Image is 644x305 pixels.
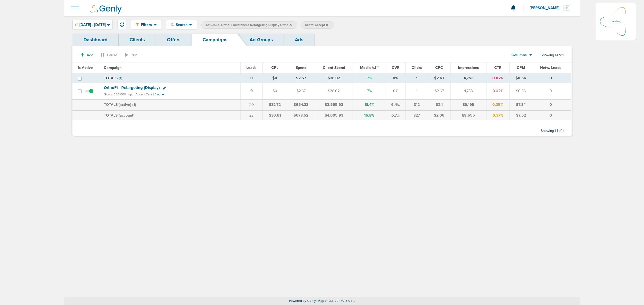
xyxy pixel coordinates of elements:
td: 1 [406,83,428,99]
td: $7.34 [510,99,532,110]
td: 0% [386,73,405,83]
td: TOTALS (account) [101,110,241,120]
span: Leads [246,65,257,70]
td: 0.37% [486,110,510,120]
td: $654.33 [287,99,315,110]
td: 20 [240,99,262,110]
td: 89,555 [451,110,486,120]
span: Netw. Leads [540,65,561,70]
td: TOTALS (active) ( ) [101,99,241,110]
td: $2.67 [287,73,315,83]
span: OrthoFi - Retargeting (Display) [104,85,160,90]
td: TOTALS ( ) [101,73,241,83]
span: Client: accept [305,23,328,27]
td: 0 [532,110,571,120]
td: 18.4% [353,99,386,110]
a: Clients [119,34,156,46]
td: $0.56 [510,73,532,83]
small: Goals: 250,000 imp. | [104,92,134,96]
td: 1 [406,73,428,83]
td: 7% [353,83,386,99]
a: Ad Groups [239,34,284,46]
td: 0.02% [486,83,510,99]
span: CPC [435,65,443,70]
td: $38.02 [315,73,353,83]
a: Campaigns [192,34,239,46]
span: Filters [139,23,154,27]
span: CPM [517,65,525,70]
td: 22 [240,110,262,120]
span: | ... [351,299,355,303]
td: 0.35% [486,99,510,110]
span: Showing 1-1 of 1 [541,53,563,58]
td: 0.02% [486,73,510,83]
span: CTR [494,65,502,70]
span: | API v2.5.0 [334,299,350,303]
small: 1 nc [155,92,160,96]
td: $2.67 [287,83,315,99]
td: 89,195 [451,99,486,110]
span: 1 [133,102,135,107]
span: Columns [511,53,527,58]
a: 0 [250,89,253,93]
span: Showing 1-1 of 1 [541,129,563,133]
img: Genly [90,5,122,14]
span: CVR [392,65,400,70]
td: 6.4% [386,99,405,110]
td: 0 [532,73,571,83]
td: 4,753 [451,83,486,99]
td: 16.8% [353,110,386,120]
span: Add [87,53,93,57]
td: $7.52 [510,110,532,120]
td: $32.72 [262,99,287,110]
a: Dashboard [72,34,119,46]
span: Ad Group: OrthoFi Awareness Retargeting Display Ortho [206,23,292,27]
td: 0% [386,83,405,99]
span: [DATE] - [DATE] [79,23,106,27]
td: 0 [240,73,262,83]
span: Search [174,23,189,27]
span: Is Active [78,65,93,70]
td: $4,005.93 [315,110,353,120]
td: $2.67 [428,73,450,83]
td: 7% [353,73,386,83]
td: $38.02 [315,83,353,99]
span: Clicks [412,65,422,70]
td: $2.1 [428,99,450,110]
td: $2.67 [428,83,450,99]
td: 6.7% [386,110,405,120]
a: Ads [284,34,314,46]
td: $3,555.93 [315,99,353,110]
p: Loading [610,18,621,25]
small: AcceptCare | [136,92,154,96]
button: Add [78,51,96,59]
td: $0.56 [510,83,532,99]
td: $30.61 [262,110,287,120]
td: 0 [532,99,571,110]
td: 0 [532,83,571,99]
span: 1 [120,76,121,80]
span: Media % [360,65,379,70]
span: Client Spend [323,65,345,70]
span: Spend [296,65,306,70]
span: Campaign [104,65,122,70]
td: $0 [262,73,287,83]
span: | App v4.2.1 [316,299,333,303]
td: $2.06 [428,110,450,120]
td: $0 [262,83,287,99]
a: Offers [156,34,192,46]
p: Powered by Genly. [64,299,580,303]
td: 4,753 [451,73,486,83]
td: 327 [406,110,428,120]
span: [PERSON_NAME] [530,6,563,10]
span: CPL [271,65,278,70]
td: 312 [406,99,428,110]
span: Impressions [458,65,479,70]
td: $673.52 [287,110,315,120]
